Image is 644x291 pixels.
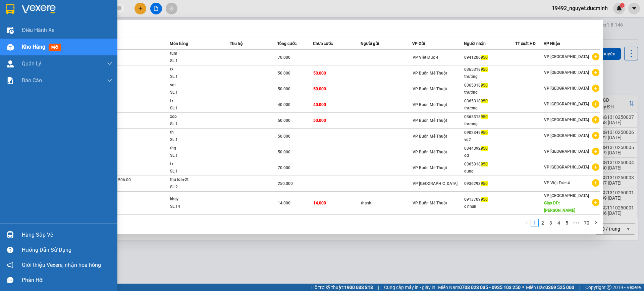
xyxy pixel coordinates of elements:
div: dung [464,168,515,175]
span: 950 [481,181,488,186]
span: Tổng cước [277,41,297,46]
div: SL: 1 [170,73,220,81]
div: tum [170,50,220,57]
span: 50.000 [313,118,326,123]
div: 0902349 [464,129,515,136]
span: left [525,221,529,225]
span: 50.000 [313,87,326,91]
a: 2 [539,219,546,227]
span: 950 [481,55,488,60]
span: Món hàng [170,41,188,46]
span: 70.000 [278,165,290,170]
div: dd [464,152,515,159]
a: 70 [582,219,591,227]
div: SL: 1 [170,57,220,65]
span: plus-circle [592,132,599,139]
span: plus-circle [592,69,599,76]
span: 950 [481,197,488,202]
img: logo-vxr [6,4,14,14]
img: warehouse-icon [7,60,14,67]
div: thướng [464,89,515,96]
img: warehouse-icon [7,231,14,238]
div: 0344392 [464,145,515,152]
div: SL: 14 [170,203,220,210]
div: 0936293 [464,180,515,187]
span: 50.000 [278,118,290,123]
span: VP Buôn Mê Thuột [413,71,447,76]
span: 950 [481,162,488,166]
span: ••• [571,219,582,227]
div: thanh [361,200,412,207]
span: plus-circle [592,85,599,92]
span: VP [GEOGRAPHIC_DATA] [544,54,589,59]
div: tx [170,66,220,73]
span: VP [GEOGRAPHIC_DATA] [544,102,589,106]
span: 950 [481,83,488,88]
span: VP [GEOGRAPHIC_DATA] [544,117,589,122]
div: SL: 1 [170,152,220,159]
div: 0365318 [464,161,515,168]
div: tx [170,97,220,105]
button: left [523,219,531,227]
li: 2 [539,219,547,227]
img: warehouse-icon [7,27,14,34]
li: 4 [555,219,563,227]
div: thu loa+2t [170,176,220,184]
span: close-circle [117,5,121,12]
a: 5 [563,219,571,227]
span: down [107,78,112,83]
span: plus-circle [592,163,599,171]
img: warehouse-icon [7,44,14,51]
span: Thu hộ [230,41,243,46]
span: VP [GEOGRAPHIC_DATA] [544,165,589,169]
span: Chưa cước [313,41,333,46]
span: VP Buôn Mê Thuột [413,150,447,154]
div: 0941206 [464,54,515,61]
span: VP [GEOGRAPHIC_DATA] [544,149,589,154]
div: Hàng sắp về [22,230,112,240]
div: thương [464,120,515,128]
span: 950 [481,130,488,135]
li: 5 [563,219,571,227]
div: thương [464,105,515,112]
div: c nhan [464,203,515,210]
div: xop [170,113,220,120]
button: right [592,219,600,227]
span: message [7,277,13,283]
span: plus-circle [592,199,599,206]
span: 70.000 [278,55,290,60]
div: Hướng dẫn sử dụng [22,245,112,255]
span: VP Buôn Mê Thuột [413,102,447,107]
div: SL: 1 [170,168,220,175]
span: VP [GEOGRAPHIC_DATA] [544,70,589,75]
li: Next Page [592,219,600,227]
div: th [170,129,220,136]
span: plus-circle [592,116,599,124]
div: SL: 1 [170,105,220,112]
span: Người nhận [464,41,486,46]
span: 950 [481,99,488,103]
span: 950 [481,67,488,72]
span: 250.000 [278,181,293,186]
span: right [594,221,598,225]
a: 3 [547,219,554,227]
span: VP [GEOGRAPHIC_DATA] [413,181,458,186]
div: 0365318 [464,82,515,89]
div: thướng [464,73,515,80]
span: Người gửi [361,41,379,46]
span: VP Buôn Mê Thuột [413,165,447,170]
span: question-circle [7,247,13,253]
span: plus-circle [592,100,599,108]
div: khay [170,196,220,203]
div: SL: 1 [170,89,220,96]
span: VP [GEOGRAPHIC_DATA] [544,86,589,91]
div: SL: 1 [170,136,220,144]
span: Kho hàng [22,44,45,50]
div: sọt [170,82,220,89]
div: SL: 2 [170,184,220,191]
li: 1 [531,219,539,227]
span: 50.000 [278,71,290,76]
span: plus-circle [592,148,599,155]
div: thg [170,145,220,152]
